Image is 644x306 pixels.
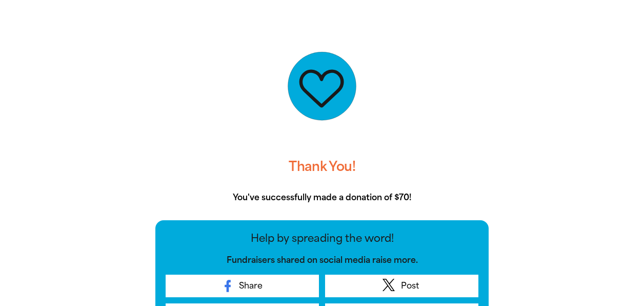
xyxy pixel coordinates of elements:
[155,192,489,204] p: You've successfully made a donation of $70!
[166,275,319,297] a: Share
[325,275,478,297] a: Post
[166,254,478,266] p: Fundraisers shared on social media raise more.
[239,280,263,292] span: Share
[155,150,489,183] h3: Thank You!
[166,231,478,246] p: Help by spreading the word!
[401,280,419,292] span: Post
